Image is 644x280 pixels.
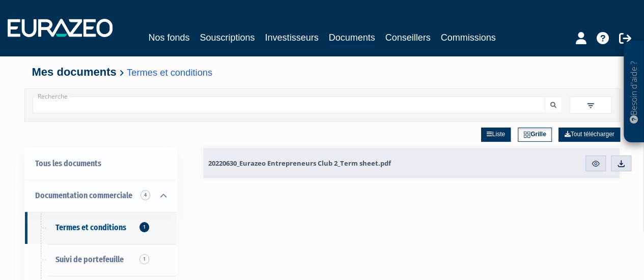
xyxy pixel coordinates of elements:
[25,148,177,180] a: Tous les documents
[200,30,255,45] a: Souscriptions
[203,148,465,178] a: 20220630_Eurazeo Entrepreneurs Club 2_Term sheet.pdf
[139,222,149,232] span: 1
[558,128,620,142] a: Tout télécharger
[591,159,600,168] img: eye.svg
[8,19,113,37] img: 1732889491-logotype_eurazeo_blanc_rvb.png
[265,30,318,45] a: Investisseurs
[628,46,640,138] p: Besoin d'aide ?
[25,180,177,212] a: Documentation commerciale 4
[141,190,150,200] span: 4
[617,159,626,168] img: download.svg
[33,97,546,113] input: Recherche
[518,128,552,142] a: Grille
[127,67,212,78] a: Termes et conditions
[586,101,595,110] img: filter.svg
[55,223,126,232] span: Termes et conditions
[32,66,612,78] h4: Mes documents
[25,212,177,244] a: Termes et conditions1
[481,128,511,142] a: Liste
[385,30,431,45] a: Conseillers
[139,254,149,264] span: 1
[208,159,391,168] span: 20220630_Eurazeo Entrepreneurs Club 2_Term sheet.pdf
[329,30,375,46] a: Documents
[25,244,177,276] a: Suivi de portefeuille1
[35,191,132,200] span: Documentation commerciale
[148,30,189,45] a: Nos fonds
[55,255,124,264] span: Suivi de portefeuille
[441,30,496,45] a: Commissions
[523,131,530,138] img: grid.svg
